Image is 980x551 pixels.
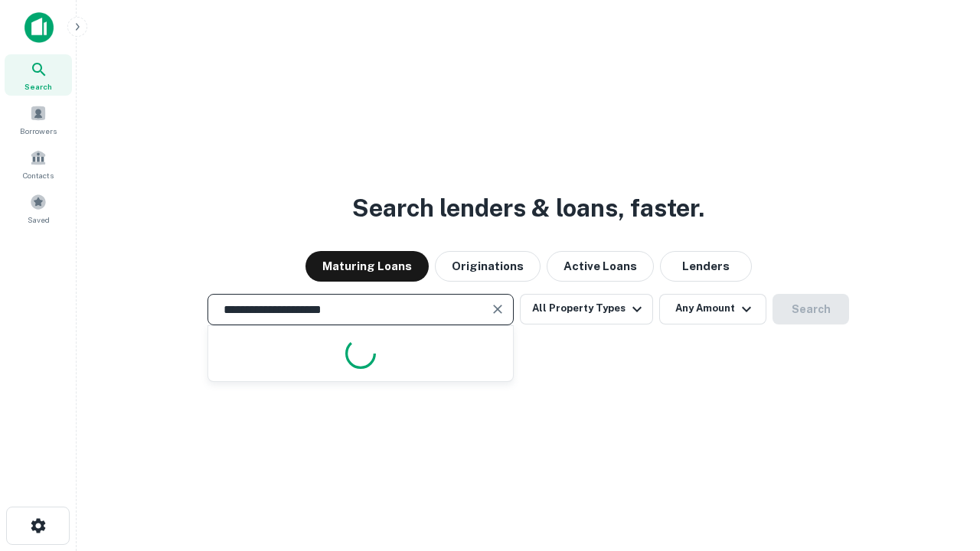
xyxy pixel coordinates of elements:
[5,99,72,140] a: Borrowers
[487,298,508,320] button: Clear
[903,429,980,502] iframe: Chat Widget
[5,143,72,184] a: Contacts
[305,251,429,282] button: Maturing Loans
[20,125,57,137] span: Borrowers
[547,251,654,282] button: Active Loans
[23,169,54,181] span: Contacts
[352,190,704,227] h3: Search lenders & loans, faster.
[5,187,72,229] a: Saved
[24,12,54,43] img: capitalize-icon.png
[659,294,766,324] button: Any Amount
[5,54,72,96] a: Search
[28,214,50,226] span: Saved
[435,251,541,282] button: Originations
[660,251,752,282] button: Lenders
[24,80,52,93] span: Search
[520,294,653,324] button: All Property Types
